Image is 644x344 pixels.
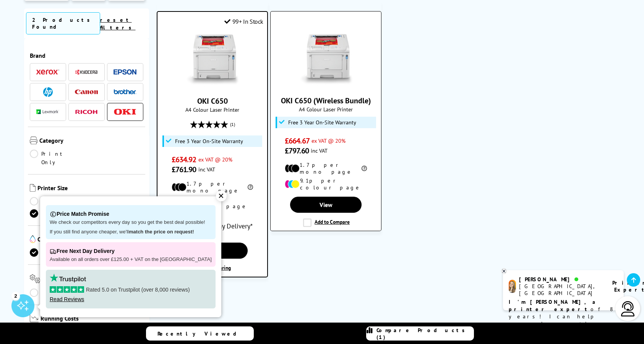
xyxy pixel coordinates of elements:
img: Colour or Mono [30,235,36,243]
img: amy-livechat.png [509,280,516,293]
strong: match the price on request! [129,229,194,235]
img: Brother [114,89,136,95]
div: ✕ [216,191,227,201]
p: Price Match Promise [50,209,212,219]
a: A4 [30,209,87,218]
span: Recently Viewed [157,330,244,337]
div: 99+ In Stock [224,18,263,25]
a: Laser [30,289,87,297]
span: inc VAT [311,147,328,154]
span: Brand [30,52,144,59]
span: ex VAT @ 20% [198,156,232,163]
img: Running Costs [30,315,39,323]
a: Epson [114,67,136,77]
span: Printer Size [37,184,144,193]
span: (1) [230,117,235,132]
img: Category [30,137,37,144]
p: of 8 years! I can help you choose the right product [509,298,618,335]
div: [GEOGRAPHIC_DATA], [GEOGRAPHIC_DATA] [519,283,603,297]
img: user-headset-light.svg [620,301,636,316]
p: Free Next Day Delivery [50,246,212,256]
a: Compare Products (1) [366,326,474,341]
a: OKI C650 (Wireless Bundle) [281,96,371,106]
a: OKI C650 [184,82,241,90]
span: £797.60 [285,146,309,156]
a: Kyocera [75,67,98,77]
p: Available on all orders over £125.00 + VAT on the [GEOGRAPHIC_DATA] [50,256,212,263]
p: Rated 5.0 on Trustpilot (over 8,000 reviews) [50,286,212,293]
a: OKI C650 (Wireless Bundle) [297,82,355,90]
b: I'm [PERSON_NAME], a printer expert [509,298,598,313]
a: Colour [30,248,87,257]
a: A2 [30,197,87,205]
img: trustpilot rating [50,274,86,282]
span: £761.90 [172,165,196,174]
p: We check our competitors every day so you get the best deal possible! [50,219,212,226]
span: 2 Products Found [26,12,100,34]
img: Technology [30,274,41,283]
a: Canon [75,87,98,97]
span: ex VAT @ 20% [311,137,346,144]
span: A4 Colour Laser Printer [161,106,263,113]
li: 9.1p per colour page [285,177,367,191]
img: Printer Size [30,184,36,192]
img: Xerox [36,69,59,75]
div: [PERSON_NAME] [519,276,603,283]
a: OKI C650 [197,96,228,106]
span: A4 Colour Laser Printer [274,106,377,113]
span: £634.92 [172,155,196,165]
span: Category [39,137,144,146]
li: 1.7p per mono page [172,180,253,194]
span: inc VAT [198,166,215,173]
label: Add to Compare [303,218,350,227]
div: 2 [11,292,20,300]
a: HP [36,87,59,97]
img: Ricoh [75,110,98,114]
span: Colour or Mono [37,235,144,245]
img: Epson [114,69,136,75]
a: Print Only [30,150,87,166]
img: Canon [75,90,98,95]
a: reset filters [100,16,136,31]
span: Compare Products (1) [376,327,474,341]
a: Recently Viewed [146,326,254,341]
span: Running Costs [41,315,143,324]
a: OKI [114,107,136,117]
img: OKI C650 [184,31,241,88]
img: OKI C650 (Wireless Bundle) [297,31,355,88]
a: Read Reviews [50,296,84,302]
img: Kyocera [75,69,98,75]
span: Free 3 Year On-Site Warranty [288,119,356,126]
a: Brother [114,87,136,97]
a: View [290,197,361,213]
li: 1.7p per mono page [285,161,367,175]
span: £664.67 [285,136,310,146]
a: Lexmark [36,107,59,117]
a: Ricoh [75,107,98,117]
img: OKI [114,109,136,115]
span: Free 3 Year On-Site Warranty [175,138,243,144]
img: stars-5.svg [50,286,84,293]
p: If you still find anyone cheaper, we'll [50,229,212,235]
img: Lexmark [36,109,59,114]
img: HP [43,87,53,97]
a: Xerox [36,67,59,77]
